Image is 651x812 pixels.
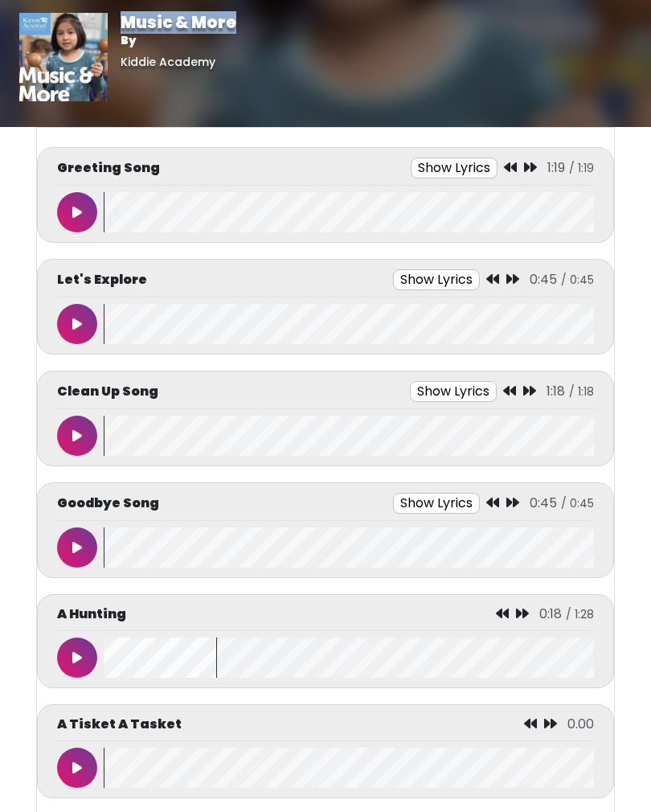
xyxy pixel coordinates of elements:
[121,55,236,69] h6: Kiddie Academy
[547,158,565,177] span: 1:19
[57,605,126,624] p: A Hunting
[411,158,497,178] button: Show Lyrics
[393,269,480,290] button: Show Lyrics
[393,493,480,514] button: Show Lyrics
[561,495,594,511] span: / 0:45
[561,272,594,288] span: / 0:45
[566,606,594,622] span: / 1:28
[57,158,160,178] p: Greeting Song
[569,383,594,400] span: / 1:18
[57,382,158,401] p: Clean Up Song
[121,13,236,32] h1: Music & More
[57,715,182,734] p: A Tisket A Tasket
[57,494,159,513] p: Goodbye Song
[19,13,108,101] img: 01vrkzCYTteBT1eqlInO
[569,160,594,176] span: / 1:19
[530,270,557,289] span: 0:45
[121,32,236,49] p: By
[539,605,562,623] span: 0:18
[530,494,557,512] span: 0:45
[547,382,565,400] span: 1:18
[57,270,147,289] p: Let's Explore
[410,381,497,402] button: Show Lyrics
[567,715,594,733] span: 0.00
